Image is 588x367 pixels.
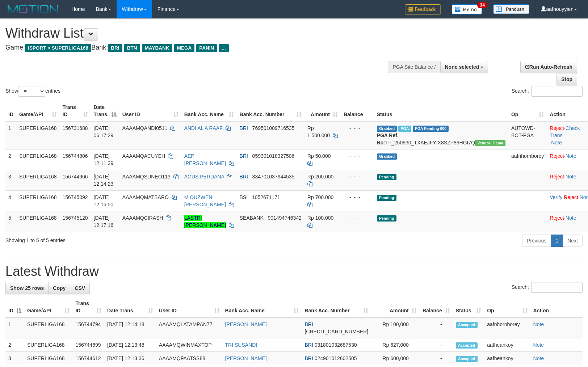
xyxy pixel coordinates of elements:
td: Rp 100,000 [371,317,420,338]
span: Copy 362801050501538 to clipboard [304,329,368,334]
a: Reject [550,125,564,131]
td: aafheankoy [484,338,530,352]
span: ISPORT > SUPERLIGA168 [25,44,91,52]
th: ID: activate to sort column descending [5,297,24,317]
label: Search: [512,282,583,293]
span: AAAAMQSUNEO113 [122,174,171,180]
a: 1 [551,235,563,247]
span: Rp 1.500.000 [307,125,330,138]
span: 156744966 [63,174,88,180]
span: Rp 100.000 [307,215,333,221]
span: 156744806 [63,153,88,159]
span: Copy 031801032687530 to clipboard [315,342,357,348]
a: Note [533,355,544,361]
span: Rp 200.000 [307,174,333,180]
th: Balance: activate to sort column ascending [420,297,453,317]
th: Balance [341,101,374,121]
button: None selected [440,61,488,73]
td: SUPERLIGA168 [24,317,72,338]
span: Copy 1052671171 to clipboard [252,194,280,200]
span: 156731688 [63,125,88,131]
span: PANIN [196,44,217,52]
span: Show 25 rows [10,285,44,291]
span: Copy 059301018327506 to clipboard [252,153,295,159]
img: MOTION_logo.png [5,4,60,14]
span: SEABANK [240,215,264,221]
span: [DATE] 12:17:16 [94,215,114,228]
td: AAAAMQLATAMPAN77 [156,317,222,338]
span: 34 [477,2,487,8]
span: AAAAMQACUYEH [122,153,165,159]
a: Show 25 rows [5,282,49,294]
td: - [420,338,453,352]
a: LASTRI [PERSON_NAME] [184,215,226,228]
span: Copy 334701037944535 to clipboard [252,174,295,180]
a: Note [566,174,576,180]
h1: Latest Withdraw [5,264,583,279]
a: Note [566,153,576,159]
a: Stop [556,73,577,85]
th: Bank Acc. Name: activate to sort column ascending [181,101,237,121]
img: Button%20Memo.svg [452,4,482,14]
th: Op: activate to sort column ascending [484,297,530,317]
a: Note [566,215,576,221]
span: CSV [75,285,85,291]
td: SUPERLIGA168 [16,190,60,211]
td: 5 [5,211,16,232]
img: Feedback.jpg [405,4,441,14]
td: - [420,352,453,365]
span: AAAAMQCIRASH [122,215,163,221]
b: PGA Ref. No: [377,132,399,145]
td: 2 [5,149,16,170]
th: Trans ID: activate to sort column ascending [72,297,104,317]
th: ID [5,101,16,121]
th: Amount: activate to sort column ascending [371,297,420,317]
span: Accepted [456,322,478,328]
span: Accepted [456,356,478,362]
img: panduan.png [493,4,529,14]
td: SUPERLIGA168 [16,121,60,149]
span: Copy [53,285,66,291]
span: PGA Pending [413,126,449,132]
th: Amount: activate to sort column ascending [304,101,341,121]
span: BRI [240,174,248,180]
th: Game/API: activate to sort column ascending [24,297,72,317]
th: Game/API: activate to sort column ascending [16,101,60,121]
td: TF_250930_TXAEJFYIX8SZP86HGI7Q [374,121,508,149]
th: Bank Acc. Name: activate to sort column ascending [222,297,302,317]
th: Bank Acc. Number: activate to sort column ascending [302,297,371,317]
td: SUPERLIGA168 [16,170,60,190]
span: BRI [304,321,313,327]
span: Vendor URL: https://trx31.1velocity.biz [475,140,505,146]
a: TRI SUSANDI [225,342,257,348]
th: Action [530,297,583,317]
td: AAAAMQFAATSS88 [156,352,222,365]
span: BRI [304,355,313,361]
span: Copy 024901012602505 to clipboard [315,355,357,361]
td: 156744794 [72,317,104,338]
span: 156745120 [63,215,88,221]
td: [DATE] 12:13:36 [104,352,156,365]
a: Check Trans [550,125,580,138]
td: 1 [5,317,24,338]
td: SUPERLIGA168 [24,352,72,365]
td: aafnhornborey [484,317,530,338]
span: ... [219,44,228,52]
td: Rp 600,000 [371,352,420,365]
input: Search: [531,86,583,97]
a: M QUZWEN [PERSON_NAME] [184,194,226,207]
span: Accepted [456,342,478,349]
span: MEGA [174,44,195,52]
a: ANDI AL A RAAF [184,125,223,131]
td: 156744699 [72,338,104,352]
a: AGUS PERDANA [184,174,224,180]
span: [DATE] 12:14:23 [94,174,114,187]
td: 2 [5,338,24,352]
a: Note [533,342,544,348]
span: BTN [124,44,140,52]
span: Rp 700.000 [307,194,333,200]
span: [DATE] 12:11:39 [94,153,114,166]
span: Grabbed [377,126,397,132]
span: Pending [377,174,396,180]
a: Copy [48,282,70,294]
